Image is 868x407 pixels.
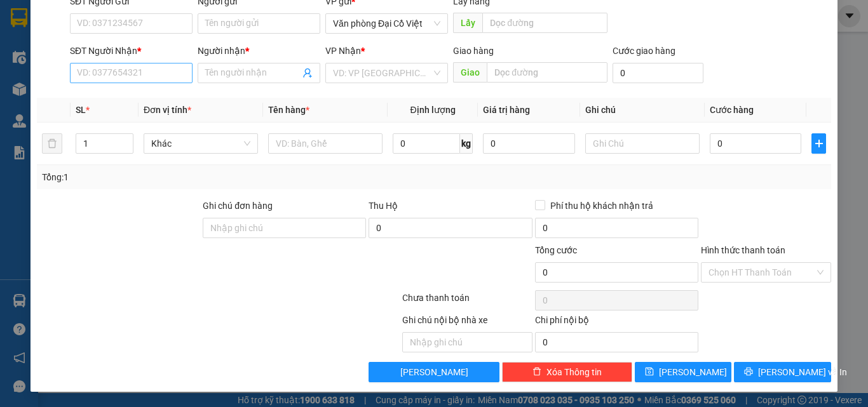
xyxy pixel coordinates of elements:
span: Xóa Thông tin [546,365,602,379]
span: Lấy [453,13,482,33]
input: Ghi Chú [585,133,700,154]
span: Cước hàng [710,105,754,115]
span: Decrease Value [119,143,133,153]
span: save [645,367,654,377]
span: Khác [151,134,250,153]
div: Tổng: 1 [42,170,336,184]
button: printer[PERSON_NAME] và In [734,362,831,382]
span: Giao hàng [453,46,494,56]
span: Giá trị hàng [483,105,530,115]
div: Chi phí nội bộ [535,313,698,332]
label: Cước giao hàng [613,46,675,56]
button: [PERSON_NAME] [369,362,499,382]
button: delete [42,133,62,154]
th: Ghi chú [580,98,705,123]
span: [PERSON_NAME] [659,365,727,379]
button: deleteXóa Thông tin [502,362,632,382]
span: Thu Hộ [369,201,398,211]
input: 0 [483,133,574,154]
input: Cước giao hàng [613,63,703,83]
span: plus [812,138,825,149]
label: Ghi chú đơn hàng [203,201,273,211]
span: Tên hàng [268,105,309,115]
span: Giao [453,62,487,83]
span: Increase Value [119,134,133,143]
span: Đơn vị tính [144,105,191,115]
span: printer [744,367,753,377]
span: delete [532,367,541,377]
div: Người nhận [198,44,320,58]
div: SĐT Người Nhận [70,44,193,58]
label: Hình thức thanh toán [701,245,785,255]
input: Ghi chú đơn hàng [203,218,366,238]
span: Văn phòng Đại Cồ Việt [333,14,440,33]
div: Ghi chú nội bộ nhà xe [402,313,532,332]
input: VD: Bàn, Ghế [268,133,383,154]
button: save[PERSON_NAME] [635,362,732,382]
span: kg [460,133,473,154]
span: up [123,136,130,143]
span: VP Nhận [325,46,361,56]
span: Tổng cước [535,245,577,255]
span: down [123,145,130,152]
span: Định lượng [410,105,455,115]
input: Dọc đường [482,13,607,33]
span: user-add [302,68,313,78]
span: [PERSON_NAME] và In [758,365,847,379]
span: [PERSON_NAME] [400,365,468,379]
div: Chưa thanh toán [401,291,534,313]
span: SL [76,105,86,115]
span: Phí thu hộ khách nhận trả [545,199,658,213]
input: Dọc đường [487,62,607,83]
button: plus [811,133,826,154]
input: Nhập ghi chú [402,332,532,352]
